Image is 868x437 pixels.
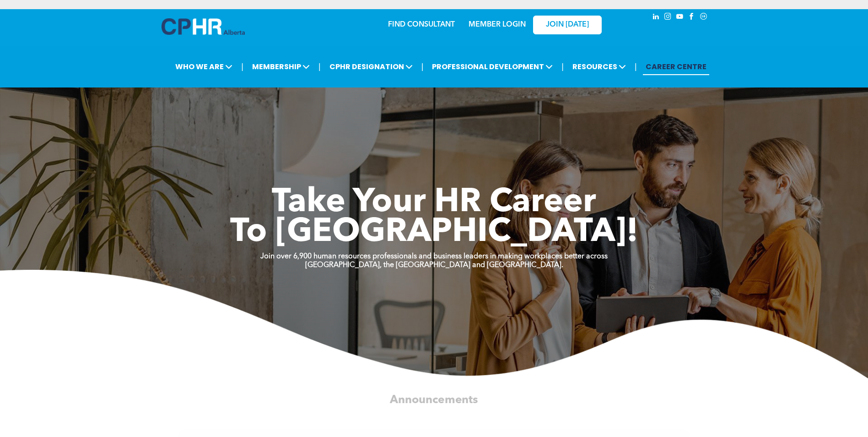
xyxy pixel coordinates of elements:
a: facebook [687,11,697,24]
a: FIND CONSULTANT [388,21,455,28]
a: youtube [675,11,685,24]
li: | [241,57,243,76]
span: JOIN [DATE] [546,21,589,29]
img: A blue and white logo for cp alberta [162,18,245,35]
a: instagram [663,11,673,24]
span: RESOURCES [570,58,629,75]
a: JOIN [DATE] [533,16,602,34]
span: WHO WE ARE [173,58,235,75]
span: Announcements [390,394,478,406]
li: | [635,57,637,76]
strong: Join over 6,900 human resources professionals and business leaders in making workplaces better ac... [260,253,608,260]
li: | [561,57,564,76]
span: CPHR DESIGNATION [327,58,415,75]
a: linkedin [651,11,661,24]
a: MEMBER LOGIN [469,21,526,28]
span: PROFESSIONAL DEVELOPMENT [429,58,555,75]
span: MEMBERSHIP [249,58,313,75]
strong: [GEOGRAPHIC_DATA], the [GEOGRAPHIC_DATA] and [GEOGRAPHIC_DATA]. [305,262,563,269]
li: | [318,57,321,76]
a: CAREER CENTRE [643,58,709,75]
span: Take Your HR Career [272,186,596,219]
span: To [GEOGRAPHIC_DATA]! [230,216,638,249]
a: Social network [699,11,709,24]
li: | [421,57,424,76]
